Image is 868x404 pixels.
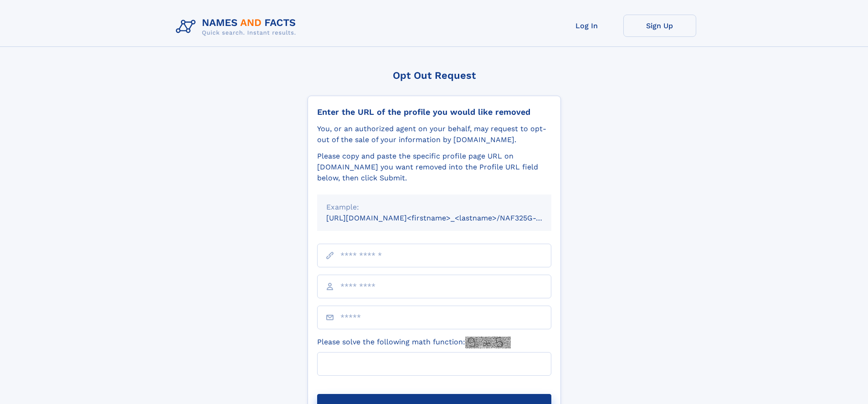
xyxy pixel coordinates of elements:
[326,214,569,222] small: [URL][DOMAIN_NAME]<firstname>_<lastname>/NAF325G-xxxxxxxx
[308,70,561,81] div: Opt Out Request
[172,15,303,39] img: Logo Names and Facts
[317,123,551,145] div: You, or an authorized agent on your behalf, may request to opt-out of the sale of your informatio...
[550,15,623,37] a: Log In
[326,202,542,213] div: Example:
[623,15,696,37] a: Sign Up
[317,107,551,117] div: Enter the URL of the profile you would like removed
[317,151,551,184] div: Please copy and paste the specific profile page URL on [DOMAIN_NAME] you want removed into the Pr...
[317,337,511,348] label: Please solve the following math function:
